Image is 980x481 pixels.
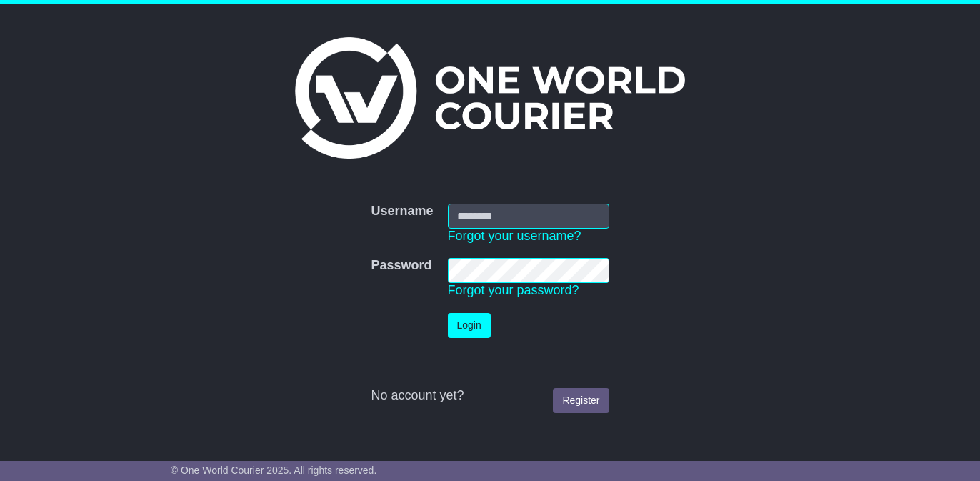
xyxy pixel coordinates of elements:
label: Password [371,258,431,274]
span: © One World Courier 2025. All rights reserved. [171,465,377,476]
a: Forgot your password? [448,283,579,297]
label: Username [371,204,433,219]
button: Login [448,313,491,338]
img: One World [295,37,685,159]
div: No account yet? [371,388,609,404]
a: Register [553,388,609,413]
a: Forgot your username? [448,229,581,243]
